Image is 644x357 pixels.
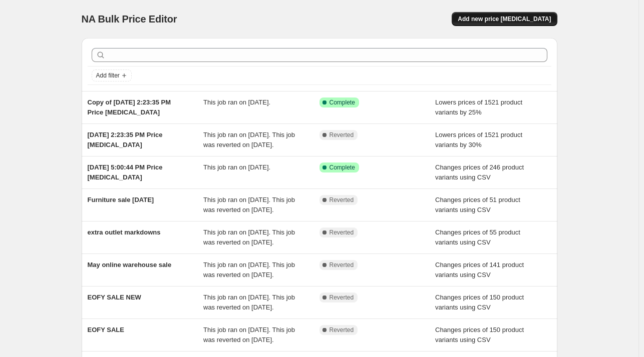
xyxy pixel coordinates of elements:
span: EOFY SALE NEW [88,293,141,301]
span: Complete [330,163,355,171]
span: [DATE] 5:00:44 PM Price [MEDICAL_DATA] [88,163,163,181]
span: This job ran on [DATE]. This job was reverted on [DATE]. [203,131,295,148]
span: Reverted [330,228,354,236]
span: Changes prices of 150 product variants using CSV [435,293,524,311]
span: Reverted [330,326,354,334]
span: This job ran on [DATE]. [203,98,270,106]
span: This job ran on [DATE]. This job was reverted on [DATE]. [203,261,295,278]
span: Furniture sale [DATE] [88,196,154,203]
span: Reverted [330,293,354,301]
span: This job ran on [DATE]. This job was reverted on [DATE]. [203,228,295,246]
span: Changes prices of 150 product variants using CSV [435,326,524,343]
span: [DATE] 2:23:35 PM Price [MEDICAL_DATA] [88,131,163,148]
span: Changes prices of 141 product variants using CSV [435,261,524,278]
span: Lowers prices of 1521 product variants by 30% [435,131,522,148]
button: Add filter [92,69,132,81]
button: Add new price [MEDICAL_DATA] [452,12,557,26]
span: Lowers prices of 1521 product variants by 25% [435,98,522,116]
span: Changes prices of 51 product variants using CSV [435,196,520,213]
span: EOFY SALE [88,326,124,333]
span: NA Bulk Price Editor [82,13,177,24]
span: Add new price [MEDICAL_DATA] [458,15,551,23]
span: This job ran on [DATE]. This job was reverted on [DATE]. [203,326,295,343]
span: May online warehouse sale [88,261,172,268]
span: This job ran on [DATE]. This job was reverted on [DATE]. [203,293,295,311]
span: This job ran on [DATE]. This job was reverted on [DATE]. [203,196,295,213]
span: Complete [330,98,355,106]
span: Changes prices of 55 product variants using CSV [435,228,520,246]
span: This job ran on [DATE]. [203,163,270,171]
span: Copy of [DATE] 2:23:35 PM Price [MEDICAL_DATA] [88,98,171,116]
span: extra outlet markdowns [88,228,161,236]
span: Reverted [330,196,354,204]
span: Changes prices of 246 product variants using CSV [435,163,524,181]
span: Reverted [330,261,354,269]
span: Add filter [96,71,120,79]
span: Reverted [330,131,354,139]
